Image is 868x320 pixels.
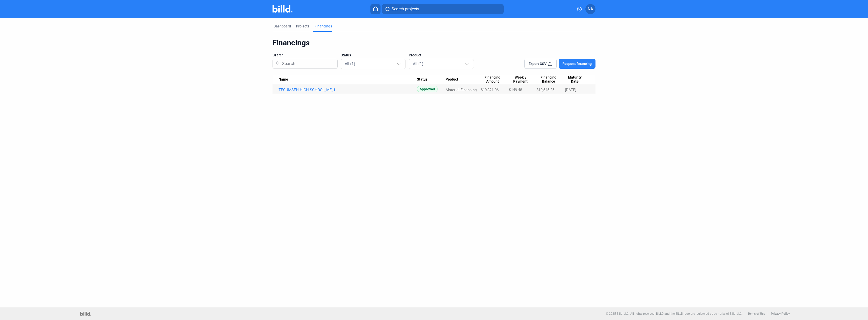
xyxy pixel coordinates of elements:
[481,75,509,84] div: Financing Amount
[392,6,419,12] span: Search projects
[409,53,421,58] span: Product
[417,86,438,92] span: Approved
[481,88,499,92] span: $19,321.06
[296,24,309,29] div: Projects
[481,75,505,84] span: Financing Amount
[606,312,743,315] p: © 2025 Billd, LLC. All rights reserved. BILLD and the BILLD logo are registered trademarks of Bil...
[273,53,284,58] span: Search
[562,61,592,66] span: Request financing
[446,77,481,82] div: Product
[273,38,595,48] div: Financings
[559,59,595,69] button: Request financing
[524,59,557,69] button: Export CSV
[314,24,332,29] div: Financings
[341,53,351,58] span: Status
[509,75,532,84] span: Weekly Payment
[771,312,790,315] b: Privacy Policy
[748,312,765,315] b: Terms of Use
[446,88,477,92] span: Material Financing
[280,57,334,70] input: Search
[536,88,554,92] span: $19,545.25
[413,61,423,66] mat-select-trigger: All (1)
[585,4,595,14] button: NA
[509,88,522,92] span: $149.48
[565,75,589,84] div: Maturity Date
[536,75,560,84] span: Financing Balance
[273,5,292,13] img: Billd Company Logo
[80,312,91,316] img: logo
[565,88,576,92] span: [DATE]
[382,4,504,14] button: Search projects
[345,61,355,66] mat-select-trigger: All (1)
[565,75,585,84] span: Maturity Date
[536,75,565,84] div: Financing Balance
[417,77,427,82] span: Status
[446,77,458,82] span: Product
[588,6,593,12] span: NA
[279,77,417,82] div: Name
[279,88,417,92] a: TECUMSEH HIGH SCHOOL_MF_1
[279,77,288,82] span: Name
[274,24,291,29] div: Dashboard
[417,77,446,82] div: Status
[768,312,768,315] p: |
[509,75,536,84] div: Weekly Payment
[529,61,547,66] span: Export CSV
